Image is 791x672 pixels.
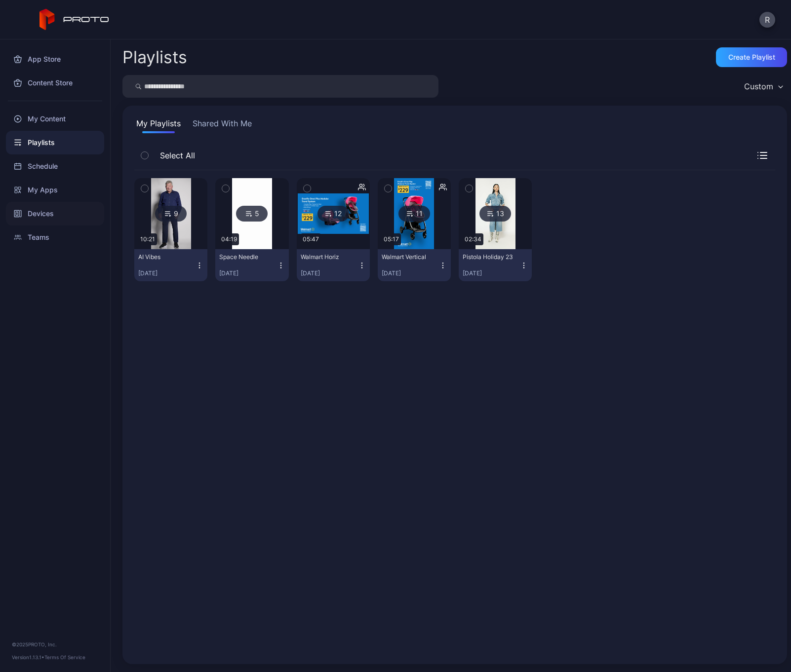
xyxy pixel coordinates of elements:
[382,233,401,245] div: 05:17
[382,253,436,261] div: Walmart Vertical
[739,75,787,98] button: Custom
[6,178,104,202] a: My Apps
[479,206,511,222] div: 13
[6,202,104,225] a: Devices
[191,117,254,133] button: Shared With Me
[6,71,104,95] a: Content Store
[728,53,775,61] div: Create Playlist
[44,654,85,660] a: Terms Of Service
[398,206,430,222] div: 11
[297,249,370,281] button: Walmart Horiz[DATE]
[12,640,98,648] div: © 2025 PROTO, Inc.
[134,117,183,133] button: My Playlists
[317,206,349,222] div: 12
[236,206,268,222] div: 5
[744,81,773,91] div: Custom
[219,233,239,245] div: 04:19
[134,249,207,281] button: AI Vibes[DATE]
[6,47,104,71] a: App Store
[301,233,321,245] div: 05:47
[215,249,288,281] button: Space Needle[DATE]
[155,206,187,222] div: 9
[301,269,358,277] div: [DATE]
[301,253,355,261] div: Walmart Horiz
[138,233,157,245] div: 10:21
[138,269,196,277] div: [DATE]
[219,253,274,261] div: Space Needle
[219,269,277,277] div: [DATE]
[12,654,44,660] span: Version 1.13.1 •
[155,149,195,161] span: Select All
[382,269,439,277] div: [DATE]
[122,48,187,66] h2: Playlists
[6,131,104,154] a: Playlists
[6,154,104,178] a: Schedule
[759,12,775,28] button: R
[138,253,193,261] div: AI Vibes
[6,225,104,249] a: Teams
[459,249,532,281] button: Pistola Holiday 23[DATE]
[463,269,520,277] div: [DATE]
[463,233,483,245] div: 02:34
[463,253,517,261] div: Pistola Holiday 23
[378,249,451,281] button: Walmart Vertical[DATE]
[6,107,104,131] a: My Content
[716,47,787,67] button: Create Playlist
